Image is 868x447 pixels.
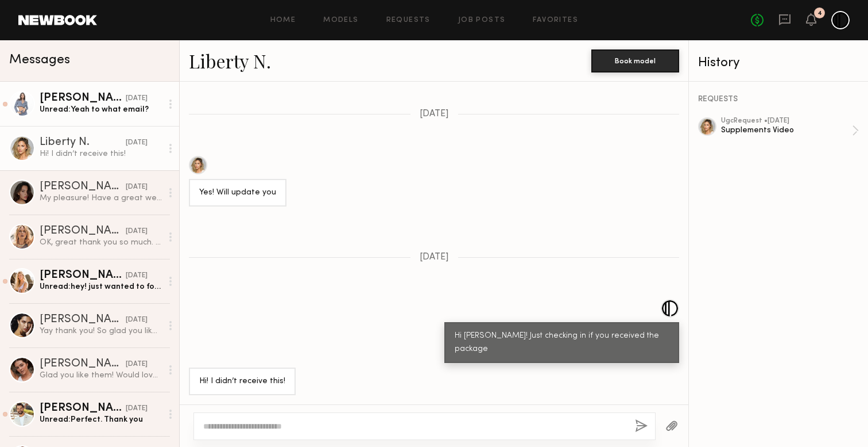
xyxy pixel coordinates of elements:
div: ugc Request • [DATE] [721,117,852,125]
a: Liberty N. [189,48,271,73]
div: Yay thank you! So glad you like it :) let me know if you ever need anymore videos xx love the pro... [40,326,162,337]
div: [DATE] [126,93,148,104]
a: ugcRequest •[DATE]Supplements Video [721,117,859,144]
a: Home [270,17,296,24]
div: History [698,56,859,70]
div: [DATE] [126,270,148,281]
div: [PERSON_NAME] [40,403,126,414]
div: [PERSON_NAME] [40,226,126,237]
div: Yes! Will update you [199,186,276,200]
div: Supplements Video [721,125,852,136]
div: [DATE] [126,226,148,237]
span: [DATE] [420,109,449,119]
div: [DATE] [126,359,148,370]
div: Liberty N. [40,137,126,148]
span: Messages [9,54,70,67]
div: Unread: Perfect. Thank you [40,414,162,425]
div: [PERSON_NAME] [40,181,126,193]
div: Glad you like them! Would love to work together again🤍 [40,370,162,381]
button: Book model [591,49,679,72]
div: My pleasure! Have a great week (: [40,193,162,204]
div: [DATE] [126,182,148,193]
div: Unread: Yeah to what email? [40,104,162,115]
div: [PERSON_NAME] [40,93,126,104]
a: Requests [386,17,431,24]
span: [DATE] [420,253,449,262]
a: Job Posts [458,17,506,24]
div: [DATE] [126,403,148,414]
div: Unread: hey! just wanted to follow up [40,281,162,292]
div: [DATE] [126,315,148,326]
a: Models [323,17,358,24]
div: Hi [PERSON_NAME]! Just checking in if you received the package [455,330,669,356]
div: [PERSON_NAME] [40,270,126,281]
div: [DATE] [126,137,148,148]
a: Book model [591,55,679,65]
a: Favorites [533,17,578,24]
div: REQUESTS [698,95,859,104]
div: OK, great thank you so much. I will put it to the reel ( [40,237,162,248]
div: [PERSON_NAME] [40,358,126,370]
div: [PERSON_NAME] [40,314,126,326]
div: 4 [817,10,822,17]
div: Hi! I didn’t receive this! [40,148,162,159]
div: Hi! I didn’t receive this! [199,375,285,388]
